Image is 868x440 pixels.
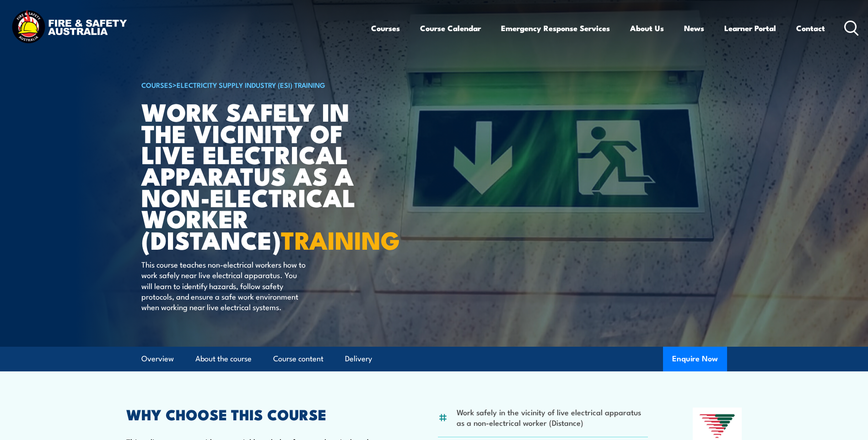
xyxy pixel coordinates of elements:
a: Courses [371,16,400,40]
a: COURSES [141,80,173,90]
a: Overview [141,347,174,371]
button: Enquire Now [663,347,727,371]
a: Emergency Response Services [501,16,610,40]
a: About Us [630,16,664,40]
strong: TRAINING [281,220,400,258]
a: News [684,16,704,40]
a: Course content [273,347,323,371]
a: Electricity Supply Industry (ESI) Training [177,80,325,90]
h6: > [141,79,367,90]
a: Contact [796,16,825,40]
a: Delivery [345,347,372,371]
h2: WHY CHOOSE THIS COURSE [126,408,394,420]
p: This course teaches non-electrical workers how to work safely near live electrical apparatus. You... [141,259,308,312]
a: Course Calendar [420,16,481,40]
li: Work safely in the vicinity of live electrical apparatus as a non-electrical worker (Distance) [457,407,648,428]
a: About the course [195,347,252,371]
h1: Work safely in the vicinity of live electrical apparatus as a non-electrical worker (Distance) [141,101,367,250]
a: Learner Portal [724,16,776,40]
